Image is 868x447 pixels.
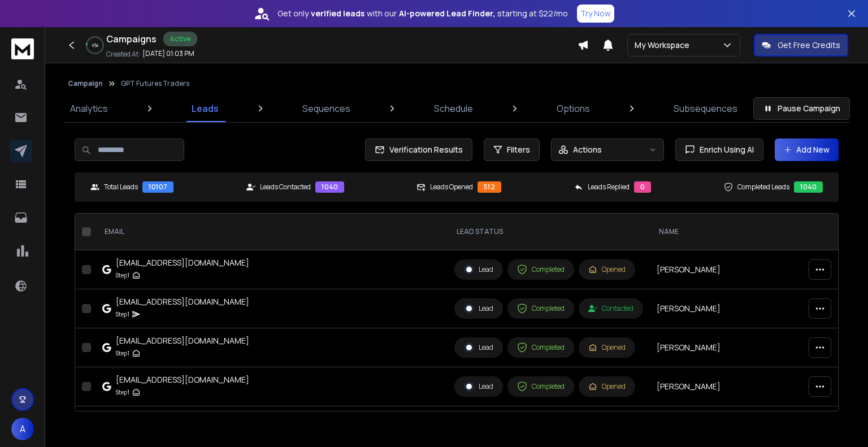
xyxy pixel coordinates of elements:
[573,144,602,155] p: Actions
[635,40,694,51] p: My Workspace
[116,309,129,320] p: Step 1
[517,342,565,353] div: Completed
[11,418,34,440] button: A
[753,97,850,120] button: Pause Campaign
[11,38,34,59] img: logo
[778,40,840,51] p: Get Free Credits
[116,257,249,268] div: [EMAIL_ADDRESS][DOMAIN_NAME]
[650,214,816,250] th: NAME
[577,5,614,23] button: Try Now
[365,138,472,161] button: Verification Results
[116,335,249,346] div: [EMAIL_ADDRESS][DOMAIN_NAME]
[68,79,103,88] button: Campaign
[675,138,763,161] button: Enrich Using AI
[737,183,789,192] p: Completed Leads
[96,214,448,250] th: EMAIL
[192,102,219,115] p: Leads
[185,95,225,122] a: Leads
[385,144,463,155] span: Verification Results
[142,49,194,58] p: [DATE] 01:03 PM
[550,95,597,122] a: Options
[448,214,650,250] th: LEAD STATUS
[427,95,480,122] a: Schedule
[260,183,311,192] p: Leads Contacted
[775,138,839,161] button: Add New
[695,144,754,155] span: Enrich Using AI
[588,382,626,391] div: Opened
[106,32,157,46] h1: Campaigns
[434,102,473,115] p: Schedule
[667,95,744,122] a: Subsequences
[116,387,129,398] p: Step 1
[650,367,816,406] td: [PERSON_NAME]
[104,183,138,192] p: Total Leads
[794,181,823,193] div: 1040
[650,289,816,328] td: [PERSON_NAME]
[650,406,816,445] td: [PERSON_NAME]
[63,95,115,122] a: Analytics
[588,265,626,274] div: Opened
[484,138,540,161] button: Filters
[296,95,357,122] a: Sequences
[674,102,737,115] p: Subsequences
[311,8,364,19] strong: verified leads
[478,181,501,193] div: 512
[464,342,493,353] div: Lead
[517,264,565,275] div: Completed
[116,374,249,385] div: [EMAIL_ADDRESS][DOMAIN_NAME]
[92,42,98,49] p: 4 %
[302,102,350,115] p: Sequences
[557,102,590,115] p: Options
[507,144,530,155] span: Filters
[430,183,473,192] p: Leads Opened
[588,304,633,313] div: Contacted
[464,381,493,392] div: Lead
[70,102,108,115] p: Analytics
[106,50,140,59] p: Created At:
[588,343,626,352] div: Opened
[517,303,565,314] div: Completed
[121,79,189,88] p: GPT Futures Traders
[754,34,848,57] button: Get Free Credits
[116,348,129,359] p: Step 1
[517,381,565,392] div: Completed
[580,8,611,19] p: Try Now
[399,8,495,19] strong: AI-powered Lead Finder,
[116,296,249,307] div: [EMAIL_ADDRESS][DOMAIN_NAME]
[634,181,651,193] div: 0
[650,328,816,367] td: [PERSON_NAME]
[315,181,344,193] div: 1040
[588,183,630,192] p: Leads Replied
[464,264,493,275] div: Lead
[277,8,568,19] p: Get only with our starting at $22/mo
[163,32,197,46] div: Active
[464,303,493,314] div: Lead
[142,181,173,193] div: 10107
[116,270,129,281] p: Step 1
[650,250,816,289] td: [PERSON_NAME]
